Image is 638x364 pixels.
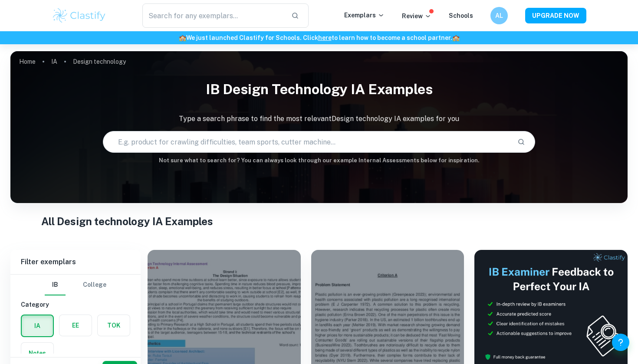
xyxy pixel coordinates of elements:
[525,8,586,23] button: UPGRADE NOW
[52,7,107,24] img: Clastify logo
[21,300,130,309] h6: Category
[10,75,628,103] h1: IB Design technology IA examples
[490,7,508,24] button: AL
[318,34,332,41] a: here
[2,33,636,43] h6: We just launched Clastify for Schools. Click to learn how to become a school partner.
[59,315,92,336] button: EE
[514,134,529,149] button: Search
[21,343,53,364] button: Notes
[179,34,186,41] span: 🏫
[10,156,628,165] h6: Not sure what to search for? You can always look through our example Internal Assessments below f...
[10,114,628,124] p: Type a search phrase to find the most relevant Design technology IA examples for you
[449,12,473,19] a: Schools
[452,34,460,41] span: 🏫
[19,56,36,68] a: Home
[83,275,106,295] button: College
[51,56,57,68] a: IA
[45,275,106,295] div: Filter type choice
[103,130,510,154] input: E.g. product for crawling difficulties, team sports, cutter machine...
[45,275,66,295] button: IB
[494,11,504,20] h6: AL
[142,3,284,28] input: Search for any exemplars...
[22,315,53,336] button: IA
[73,57,126,66] p: Design technology
[10,250,141,274] h6: Filter exemplars
[98,315,130,336] button: TOK
[612,334,629,351] button: Help and Feedback
[41,213,597,229] h1: All Design technology IA Examples
[344,10,385,20] p: Exemplars
[402,11,431,21] p: Review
